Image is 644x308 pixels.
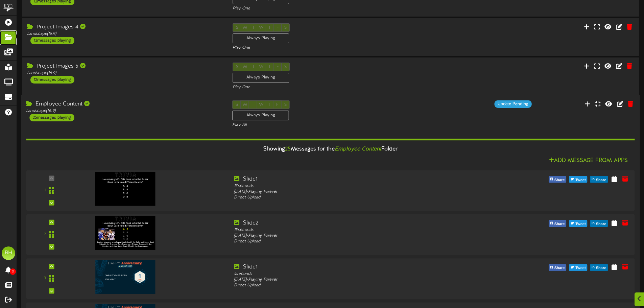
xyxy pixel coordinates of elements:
img: 3f4647a0-7bdd-4336-8a26-36a284388aa5.png [95,172,156,206]
div: Play One [233,6,428,11]
div: 13 seconds [234,183,477,189]
div: Landscape ( 16:9 ) [27,31,222,37]
div: Showing Messages for the Folder [21,142,640,157]
div: [DATE] - Playing Forever [234,189,477,194]
button: Tweet [569,220,587,227]
div: Direct Upload [234,194,477,200]
div: Play All [232,122,428,128]
span: Share [595,264,608,272]
div: 4 seconds [234,271,477,277]
span: Share [553,176,566,184]
div: [DATE] - Playing Forever [234,233,477,239]
span: Share [553,264,566,272]
div: Play One [233,85,428,90]
button: Tweet [569,176,587,183]
div: Update Pending [494,100,531,108]
div: 25 messages playing [29,114,74,121]
div: Project Images 5 [27,63,222,70]
div: Always Playing [232,111,289,120]
div: Always Playing [233,33,289,43]
div: Slide1 [234,175,477,183]
div: BH [2,246,15,260]
div: Direct Upload [234,283,477,288]
div: Slide2 [234,219,477,227]
button: Add Message From Apps [547,157,630,165]
span: Tweet [574,176,587,184]
i: Employee Content [335,146,381,152]
button: Share [549,220,567,227]
img: 980cee5f-25b9-4580-80f1-dd34caf87c5d.png [95,216,156,250]
button: Share [549,264,567,271]
div: Project Images 4 [27,23,222,31]
span: Share [553,220,566,228]
span: Share [595,220,608,228]
div: Landscape ( 16:9 ) [27,70,222,76]
div: [DATE] - Playing Forever [234,277,477,283]
button: Share [590,176,608,183]
div: Always Playing [233,73,289,82]
div: Play One [233,45,428,51]
span: Share [595,176,608,184]
button: Tweet [569,264,587,271]
img: 4ccaac86-2cb2-4113-bd08-4ab2b714edbb.png [95,260,156,294]
button: Share [590,264,608,271]
span: 25 [285,146,291,152]
div: Direct Upload [234,239,477,244]
button: Share [590,220,608,227]
div: 15 seconds [234,227,477,233]
div: Slide1 [234,263,477,271]
button: Share [549,176,567,183]
div: Landscape ( 16:9 ) [26,108,222,114]
span: Tweet [574,264,587,272]
div: Employee Content [26,100,222,108]
span: Tweet [574,220,587,228]
div: 12 messages playing [30,76,74,84]
span: 0 [10,268,16,275]
div: 13 messages playing [30,37,74,44]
